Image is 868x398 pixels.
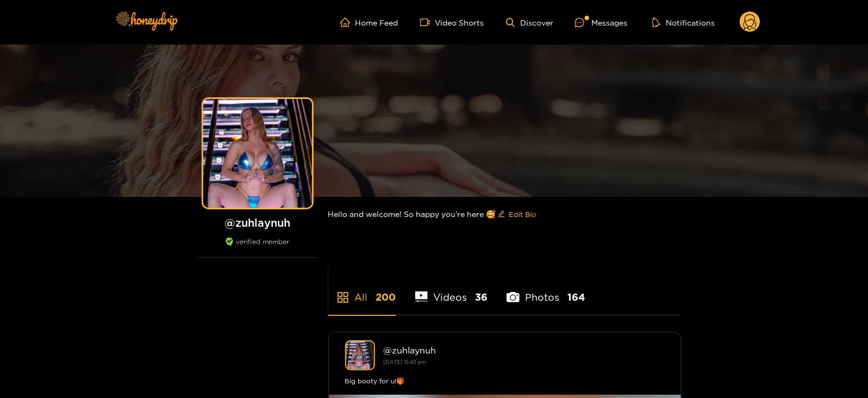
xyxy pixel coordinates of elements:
[498,210,505,219] span: edit
[420,17,484,27] a: Video Shorts
[575,16,627,29] div: Messages
[496,206,539,223] button: editEdit Bio
[336,291,349,304] span: appstore
[384,359,427,365] small: [DATE] 15:43 pm
[328,266,396,315] li: All
[649,17,718,28] button: Notifications
[567,290,585,304] span: 164
[475,290,488,304] span: 36
[198,216,317,229] h1: @ zuhlaynuh
[340,17,355,27] span: home
[340,17,398,27] a: Home Feed
[415,266,488,315] li: Videos
[506,18,553,27] a: Discover
[384,345,665,355] div: @ zuhlaynuh
[198,238,317,258] div: verified member
[376,290,396,304] span: 200
[509,209,536,220] span: Edit Bio
[328,197,682,232] div: Hello and welcome! So happy you’re here 🥰
[507,266,585,315] li: Photos
[345,340,375,370] img: zuhlaynuh
[345,376,665,387] div: Big booty for u!🎁
[420,17,435,27] span: video-camera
